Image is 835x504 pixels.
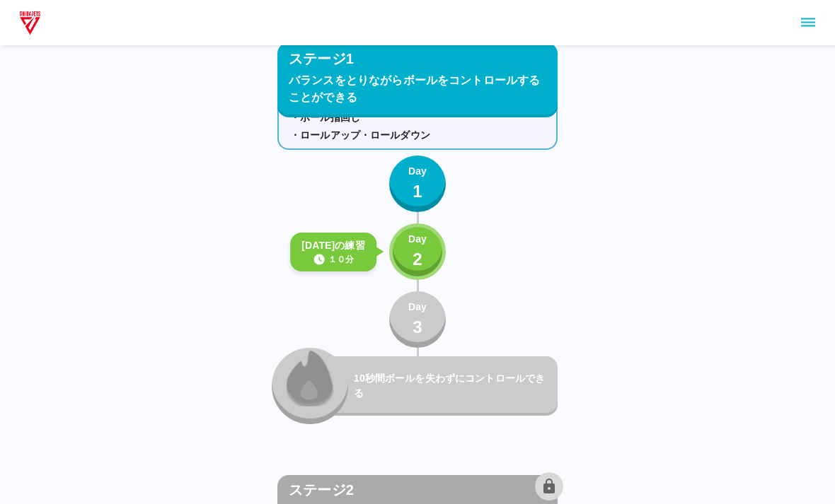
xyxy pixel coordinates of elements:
[413,247,422,272] p: 2
[354,371,552,401] p: 10秒間ボールを失わずにコントロールできる
[289,479,354,500] p: ステージ2
[272,348,348,424] button: locked_fire_icon
[290,110,545,125] p: ・ボール指回し
[408,300,427,315] p: Day
[290,128,545,143] p: ・ロールアップ・ロールダウン
[301,238,365,253] p: [DATE]の練習
[796,11,820,35] button: sidemenu
[413,179,422,204] p: 1
[408,164,427,179] p: Day
[17,8,43,37] img: dummy
[389,223,446,280] button: Day2
[289,72,546,106] p: バランスをとりながらボールをコントロールすることができる
[408,232,427,247] p: Day
[389,156,446,212] button: Day1
[287,348,334,406] img: locked_fire_icon
[289,48,354,69] p: ステージ1
[389,291,446,348] button: Day3
[328,253,354,266] p: １０分
[413,315,422,340] p: 3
